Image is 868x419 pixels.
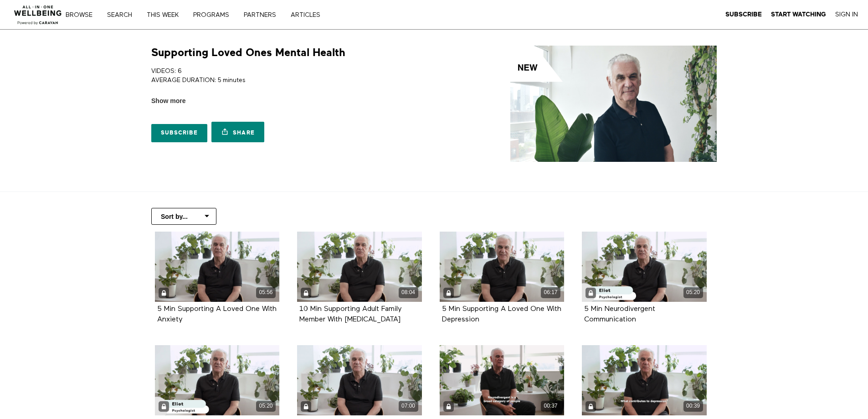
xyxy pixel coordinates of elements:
[582,232,707,302] a: 5 Min Neurodivergent Communication 05:20
[541,401,560,411] div: 00:37
[297,345,422,415] a: 10 Min Psychological Testing For Your Child 07:00
[683,401,703,411] div: 00:39
[725,10,762,19] a: Subscribe
[211,122,264,142] a: Share
[584,305,655,323] strong: 5 Min Neurodivergent Communication
[62,12,102,18] a: Browse
[683,287,703,298] div: 05:20
[151,46,345,60] h1: Supporting Loved Ones Mental Health
[584,305,655,323] a: 5 Min Neurodivergent Communication
[442,305,561,323] strong: 5 Min Supporting A Loved One With Depression
[510,46,717,162] img: Supporting Loved Ones Mental Health
[151,124,207,142] a: Subscribe
[297,232,422,302] a: 10 Min Supporting Adult Family Member With ADHD 08:04
[151,67,431,85] p: VIDEOS: 6 AVERAGE DURATION: 5 minutes
[771,11,826,18] strong: Start Watching
[299,305,402,323] a: 10 Min Supporting Adult Family Member With [MEDICAL_DATA]
[299,305,402,323] strong: 10 Min Supporting Adult Family Member With ADHD
[835,10,858,19] a: Sign In
[440,345,565,415] a: What Is Neurodivergence? (Highlight) 00:37
[155,345,280,415] a: 5 Min Caring For Disconnected Teens 05:20
[190,12,239,18] a: PROGRAMS
[399,401,418,411] div: 07:00
[582,345,707,415] a: Causes Of Depression (Highlight) 00:39
[157,305,277,323] a: 5 Min Supporting A Loved One With Anxiety
[151,96,185,106] span: Show more
[771,10,826,19] a: Start Watching
[157,305,277,323] strong: 5 Min Supporting A Loved One With Anxiety
[241,12,286,18] a: PARTNERS
[104,12,142,18] a: Search
[541,287,560,298] div: 06:17
[72,10,339,19] nav: Primary
[442,305,561,323] a: 5 Min Supporting A Loved One With Depression
[256,287,276,298] div: 05:56
[440,232,565,302] a: 5 Min Supporting A Loved One With Depression 06:17
[155,232,280,302] a: 5 Min Supporting A Loved One With Anxiety 05:56
[288,12,330,18] a: ARTICLES
[725,11,762,18] strong: Subscribe
[144,12,188,18] a: THIS WEEK
[399,287,418,298] div: 08:04
[256,401,276,411] div: 05:20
